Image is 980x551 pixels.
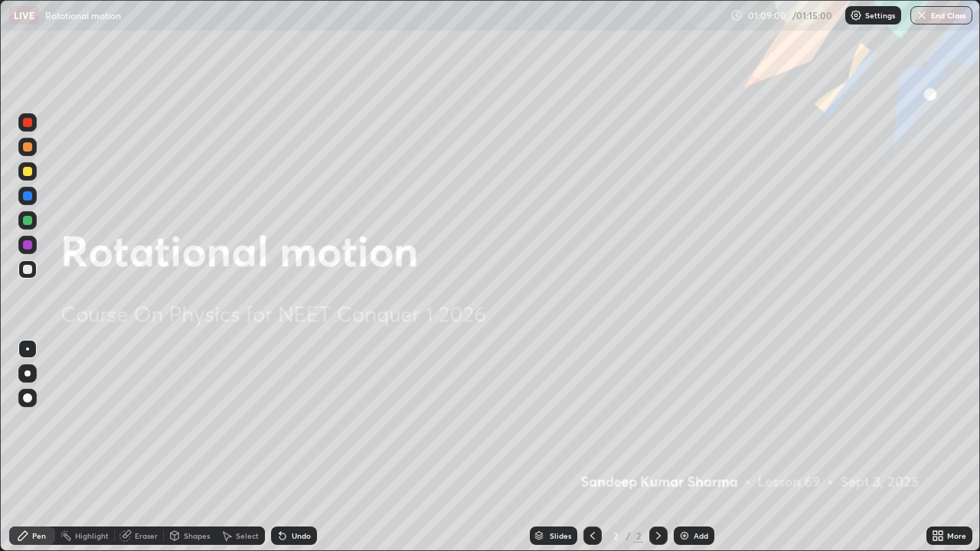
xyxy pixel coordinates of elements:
div: 2 [634,529,643,543]
div: Highlight [75,532,109,540]
div: More [947,532,966,540]
div: Undo [292,532,311,540]
div: / [626,531,631,540]
div: Pen [32,532,46,540]
button: End Class [910,6,972,24]
p: Rotational motion [45,9,121,21]
div: Eraser [135,532,158,540]
div: Select [236,532,259,540]
p: Settings [865,11,895,19]
div: Shapes [184,532,210,540]
img: end-class-cross [916,9,928,21]
p: LIVE [14,9,34,21]
div: Add [694,532,708,540]
div: 2 [608,531,623,540]
div: Slides [550,532,571,540]
img: add-slide-button [678,530,691,542]
img: class-settings-icons [850,9,862,21]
